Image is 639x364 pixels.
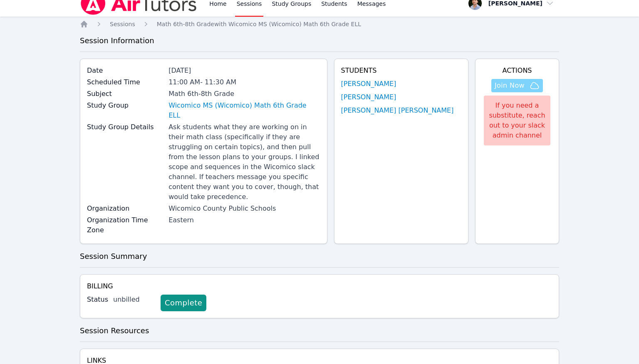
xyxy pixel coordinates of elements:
div: If you need a substitute, reach out to your slack admin channel [484,96,550,145]
button: Join Now [491,79,543,92]
h3: Session Information [80,35,559,47]
h4: Actions [482,66,552,76]
a: [PERSON_NAME] [PERSON_NAME] [341,106,454,116]
span: Sessions [110,21,135,27]
a: Math 6th-8th Gradewith Wicomico MS (Wicomico) Math 6th Grade ELL [157,20,361,28]
div: Math 6th-8th Grade [168,89,320,99]
a: [PERSON_NAME] [341,92,396,102]
label: Organization Time Zone [87,215,163,235]
span: Join Now [495,81,525,91]
nav: Breadcrumb [80,20,559,28]
span: Math 6th-8th Grade with Wicomico MS (Wicomico) Math 6th Grade ELL [157,21,361,27]
h3: Session Summary [80,251,559,262]
div: [DATE] [168,66,320,76]
label: Organization [87,204,163,214]
label: Study Group [87,101,163,111]
div: Wicomico County Public Schools [168,204,320,214]
a: Wicomico MS (Wicomico) Math 6th Grade ELL [168,101,320,121]
label: Study Group Details [87,122,163,132]
label: Subject [87,89,163,99]
a: Complete [161,295,206,311]
div: unbilled [113,295,154,305]
a: [PERSON_NAME] [341,79,396,89]
label: Date [87,66,163,76]
div: Eastern [168,215,320,225]
h4: Students [341,66,461,76]
h4: Billing [87,281,552,291]
div: Ask students what they are working on in their math class (specifically if they are struggling on... [168,122,320,202]
label: Status [87,295,108,305]
label: Scheduled Time [87,77,163,87]
h3: Session Resources [80,325,559,337]
a: Sessions [110,20,135,28]
div: 11:00 AM - 11:30 AM [168,77,320,87]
